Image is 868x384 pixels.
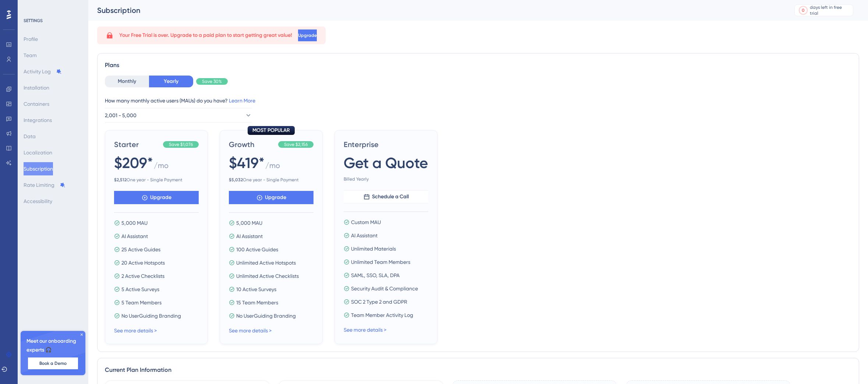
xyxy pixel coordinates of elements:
[24,49,37,62] button: Team
[24,81,49,94] button: Installation
[114,191,199,204] button: Upgrade
[229,177,313,183] span: One year - Single Payment
[236,298,278,307] span: 15 Team Members
[121,219,148,227] span: 5,000 MAU
[105,61,851,70] div: Plans
[298,32,317,38] span: Upgrade
[114,153,153,173] span: $209*
[114,177,127,182] b: $ 2,512
[229,191,313,204] button: Upgrade
[351,231,378,240] span: AI Assistant
[24,97,49,111] button: Containers
[149,76,193,87] button: Yearly
[97,5,776,15] div: Subscription
[351,258,410,266] span: Unlimited Team Members
[344,190,428,203] button: Schedule a Call
[344,176,428,182] span: Billed Yearly
[351,297,407,306] span: SOC 2 Type 2 and GDPR
[24,195,52,208] button: Accessibility
[202,78,222,84] span: Save 30%
[351,284,418,293] span: Security Audit & Compliance
[105,96,851,105] div: How many monthly active users (MAUs) do you have?
[284,142,308,147] span: Save $2,156
[372,192,409,201] span: Schedule a Call
[837,355,859,377] iframe: UserGuiding AI Assistant Launcher
[114,328,157,334] a: See more details >
[114,177,199,183] span: One year - Single Payment
[39,360,67,366] span: Book a Demo
[105,76,149,87] button: Monthly
[169,142,193,147] span: Save $1,076
[265,160,280,174] span: / mo
[121,272,164,280] span: 2 Active Checklists
[344,153,428,173] span: Get a Quote
[24,146,52,159] button: Localization
[229,328,272,334] a: See more details >
[105,366,851,374] div: Current Plan Information
[121,311,181,320] span: No UserGuiding Branding
[351,244,396,253] span: Unlimited Materials
[24,65,62,78] button: Activity Log
[24,18,83,24] div: SETTINGS
[236,219,262,227] span: 5,000 MAU
[236,311,296,320] span: No UserGuiding Branding
[24,130,36,143] button: Data
[121,298,162,307] span: 5 Team Members
[236,232,263,241] span: AI Assistant
[105,111,137,120] span: 2,001 - 5,000
[229,139,275,150] span: Growth
[236,272,299,280] span: Unlimited Active Checklists
[24,162,53,175] button: Subscription
[119,31,292,40] span: Your Free Trial is over. Upgrade to a paid plan to start getting great value!
[121,232,148,241] span: AI Assistant
[229,153,265,173] span: $419*
[121,258,165,267] span: 20 Active Hotspots
[351,218,381,227] span: Custom MAU
[351,271,400,280] span: SAML, SSO, SLA, DPA
[121,245,160,254] span: 25 Active Guides
[24,114,52,127] button: Integrations
[236,285,276,294] span: 10 Active Surveys
[236,258,296,267] span: Unlimited Active Hotspots
[298,29,317,41] button: Upgrade
[121,285,159,294] span: 5 Active Surveys
[236,245,278,254] span: 100 Active Guides
[28,357,78,369] button: Book a Demo
[248,126,295,135] div: MOST POPULAR
[150,193,171,202] span: Upgrade
[265,193,286,202] span: Upgrade
[105,108,252,123] button: 2,001 - 5,000
[344,327,386,333] a: See more details >
[229,177,243,182] b: $ 5,032
[26,337,79,355] span: Meet our onboarding experts 🎧
[351,311,413,320] span: Team Member Activity Log
[24,178,65,192] button: Rate Limiting
[229,98,255,104] a: Learn More
[344,139,428,150] span: Enterprise
[24,32,38,46] button: Profile
[802,7,805,13] div: 0
[154,160,169,174] span: / mo
[114,139,160,150] span: Starter
[810,4,851,16] div: days left in free trial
